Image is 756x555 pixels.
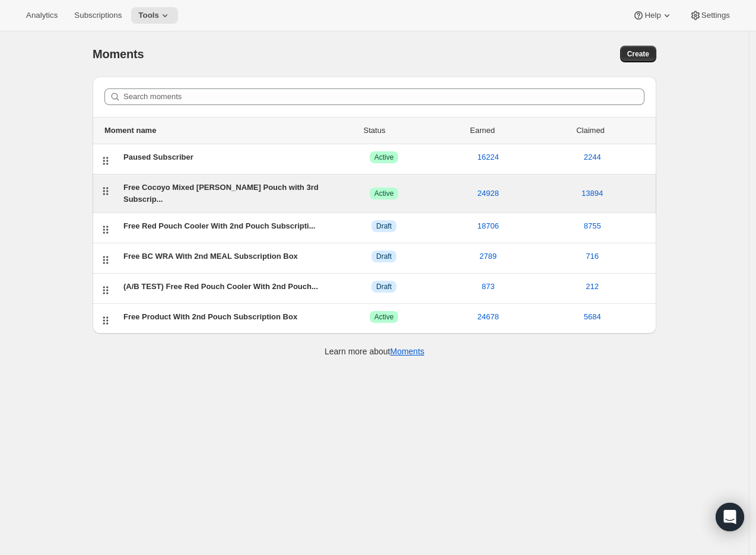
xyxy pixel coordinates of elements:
[574,184,610,203] button: 13894
[123,281,332,293] div: (A/B TEST) Free Red Pouch Cooler With 2nd Pouch Subscription Box
[67,7,129,24] button: Subscriptions
[625,7,679,24] button: Help
[123,182,332,205] div: Free Cocoyo Mixed Berry Pouch with 3rd Subscription Box
[74,11,122,20] span: Subscriptions
[475,277,502,296] button: 873
[579,247,606,266] button: 716
[123,250,332,262] div: Free BC WRA With 2nd MEAL Subscription Box
[131,7,178,24] button: Tools
[482,281,495,293] span: 873
[471,217,506,236] button: 18706
[123,151,332,163] div: Paused Subscriber
[577,307,608,326] button: 5684
[582,188,603,199] span: 13894
[644,11,660,20] span: Help
[374,153,394,162] span: Active
[93,47,144,61] span: Moments
[478,188,499,199] span: 24928
[536,125,644,137] div: Claimed
[586,250,599,262] span: 716
[701,11,730,20] span: Settings
[123,88,644,105] input: Search moments
[577,148,608,167] button: 2244
[584,220,601,232] span: 8755
[26,11,58,20] span: Analytics
[123,220,332,232] div: Free Red Pouch Cooler With 2nd Pouch Subscription Box
[716,503,744,531] div: Open Intercom Messenger
[104,125,320,137] div: Moment name
[478,311,499,323] span: 24678
[19,7,65,24] button: Analytics
[471,148,506,167] button: 16224
[376,252,392,261] span: Draft
[376,221,392,231] span: Draft
[123,311,332,323] div: Free Product With 2nd Pouch Subscription Box
[579,277,606,296] button: 212
[471,184,506,203] button: 24928
[138,11,159,20] span: Tools
[428,125,536,137] div: Earned
[374,312,394,322] span: Active
[390,347,424,356] a: Moments
[682,7,737,24] button: Settings
[376,282,392,291] span: Draft
[374,189,394,198] span: Active
[472,247,504,266] button: 2789
[471,307,506,326] button: 24678
[620,46,656,62] button: Create
[325,345,424,357] p: Learn more about
[320,125,428,137] div: Status
[627,49,649,59] span: Create
[586,281,599,293] span: 212
[577,217,608,236] button: 8755
[479,250,497,262] span: 2789
[584,151,601,163] span: 2244
[478,151,499,163] span: 16224
[478,220,499,232] span: 18706
[584,311,601,323] span: 5684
